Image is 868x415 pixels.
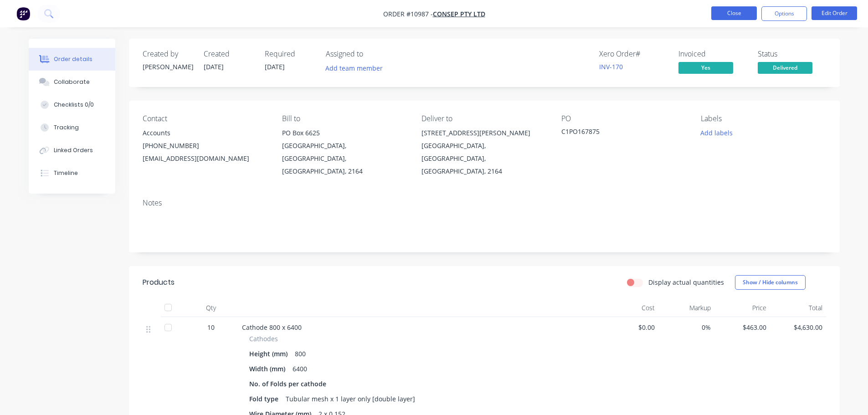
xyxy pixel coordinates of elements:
[204,62,224,71] span: [DATE]
[718,323,767,332] span: $463.00
[603,299,659,317] div: Cost
[561,127,675,139] div: C1PO167875
[29,139,115,162] button: Linked Orders
[54,55,92,63] div: Order details
[758,62,812,73] span: Delivered
[599,62,623,71] a: INV-170
[204,50,254,58] div: Created
[561,114,686,123] div: PO
[143,50,193,58] div: Created by
[143,277,175,288] div: Products
[383,10,433,18] span: Order #10987 -
[678,62,733,73] span: Yes
[711,6,757,20] button: Close
[761,6,807,21] button: Options
[421,127,546,139] div: [STREET_ADDRESS][PERSON_NAME]
[701,114,826,123] div: Labels
[421,114,546,123] div: Deliver to
[282,139,407,178] div: [GEOGRAPHIC_DATA], [GEOGRAPHIC_DATA], [GEOGRAPHIC_DATA], 2164
[291,347,309,360] div: 800
[54,169,78,177] div: Timeline
[184,299,238,317] div: Qty
[143,127,267,139] div: Accounts
[54,101,94,109] div: Checklists 0/0
[29,162,115,184] button: Timeline
[54,123,79,132] div: Tracking
[758,50,826,58] div: Status
[282,392,419,405] div: Tubular mesh x 1 layer only [double layer]
[143,139,267,152] div: [PHONE_NUMBER]
[658,299,714,317] div: Markup
[29,116,115,139] button: Tracking
[326,62,388,74] button: Add team member
[29,48,115,71] button: Order details
[282,127,407,139] div: PO Box 6625
[54,78,90,86] div: Collaborate
[143,152,267,165] div: [EMAIL_ADDRESS][DOMAIN_NAME]
[289,362,311,375] div: 6400
[16,7,30,20] img: Factory
[812,6,857,20] button: Edit Order
[249,347,291,360] div: Height (mm)
[282,127,407,178] div: PO Box 6625[GEOGRAPHIC_DATA], [GEOGRAPHIC_DATA], [GEOGRAPHIC_DATA], 2164
[54,146,93,154] div: Linked Orders
[320,62,387,74] button: Add team member
[433,10,485,18] a: ConSep Pty Ltd
[599,50,668,58] div: Xero Order #
[265,50,315,58] div: Required
[774,323,822,332] span: $4,630.00
[249,334,278,343] span: Cathodes
[282,114,407,123] div: Bill to
[326,50,417,58] div: Assigned to
[143,62,193,72] div: [PERSON_NAME]
[143,127,267,165] div: Accounts[PHONE_NUMBER][EMAIL_ADDRESS][DOMAIN_NAME]
[662,323,711,332] span: 0%
[265,62,285,71] span: [DATE]
[606,323,655,332] span: $0.00
[249,362,289,375] div: Width (mm)
[143,114,267,123] div: Contact
[242,323,302,332] span: Cathode 800 x 6400
[696,127,738,139] button: Add labels
[249,377,330,390] div: No. of Folds per cathode
[648,277,724,287] label: Display actual quantities
[29,93,115,116] button: Checklists 0/0
[770,299,826,317] div: Total
[678,50,747,58] div: Invoiced
[714,299,770,317] div: Price
[29,71,115,93] button: Collaborate
[758,62,812,76] button: Delivered
[735,275,806,290] button: Show / Hide columns
[421,139,546,178] div: [GEOGRAPHIC_DATA], [GEOGRAPHIC_DATA], [GEOGRAPHIC_DATA], 2164
[249,392,282,405] div: Fold type
[207,323,215,332] span: 10
[143,199,826,207] div: Notes
[421,127,546,178] div: [STREET_ADDRESS][PERSON_NAME][GEOGRAPHIC_DATA], [GEOGRAPHIC_DATA], [GEOGRAPHIC_DATA], 2164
